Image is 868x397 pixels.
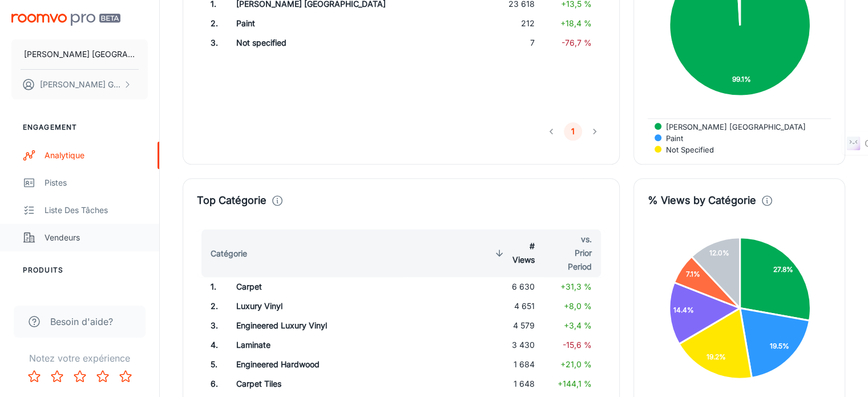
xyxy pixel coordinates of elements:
div: Vendeurs [45,231,148,244]
td: 4 651 [483,296,544,316]
button: Rate 2 star [46,365,68,388]
td: 2 . [197,296,227,316]
td: 4 579 [483,316,544,335]
td: Not specified [227,33,405,53]
span: +144,1 % [558,379,592,388]
td: Luxury Vinyl [227,296,404,316]
button: Rate 1 star [23,365,46,388]
div: Liste des tâches [45,204,148,216]
td: 5 . [197,355,227,374]
span: Not specified [657,145,714,155]
div: Mes produits [45,292,148,304]
span: vs. Prior Period [553,232,592,274]
nav: pagination navigation [540,122,605,141]
button: page 1 [564,122,582,141]
td: 1 684 [483,355,544,374]
button: [PERSON_NAME] Gosselin [11,70,148,99]
button: [PERSON_NAME] [GEOGRAPHIC_DATA] [11,39,148,69]
h4: Top Catégorie [197,193,267,208]
p: [PERSON_NAME] [GEOGRAPHIC_DATA] [24,48,135,61]
span: -76,7 % [562,38,592,47]
span: +18,4 % [560,18,592,28]
img: Roomvo PRO Beta [11,14,120,26]
td: 1 648 [483,374,544,394]
p: Notez votre expérience [9,351,150,365]
span: Catégorie [211,247,262,260]
td: 3 430 [483,335,544,355]
td: 3 . [197,33,227,53]
td: 7 [483,33,544,53]
td: 2 . [197,14,227,33]
button: Rate 4 star [91,365,114,388]
span: # Views [492,239,535,267]
td: 4 . [197,335,227,355]
div: Analytique [45,149,148,162]
td: 3 . [197,316,227,335]
button: Rate 3 star [68,365,91,388]
button: Rate 5 star [114,365,137,388]
span: +21,0 % [560,359,592,369]
span: -15,6 % [563,340,592,350]
td: 6 630 [483,277,544,296]
td: Carpet [227,277,404,296]
span: +3,4 % [564,320,592,330]
h4: % Views by Catégorie [648,193,756,208]
td: 6 . [197,374,227,394]
td: Engineered Hardwood [227,355,404,374]
span: Paint [657,133,683,143]
span: Besoin d'aide? [50,315,113,328]
td: Carpet Tiles [227,374,404,394]
td: Engineered Luxury Vinyl [227,316,404,335]
td: 212 [483,14,544,33]
span: +8,0 % [564,301,592,311]
span: +31,3 % [560,282,592,291]
td: Paint [227,14,405,33]
td: Laminate [227,335,404,355]
p: [PERSON_NAME] Gosselin [40,78,120,91]
div: pistes [45,177,148,189]
span: [PERSON_NAME] [GEOGRAPHIC_DATA] [657,122,806,132]
td: 1 . [197,277,227,296]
